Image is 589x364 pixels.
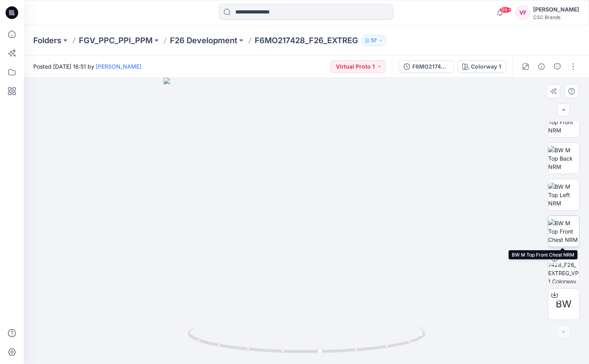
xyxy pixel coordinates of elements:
img: BW M Top Back NRM [548,146,579,171]
span: BW [556,297,572,311]
a: Folders [33,35,61,46]
button: Details [535,60,548,73]
button: Colorway 1 [457,60,506,73]
span: Posted [DATE] 16:51 by [33,62,141,71]
div: CSC Brands [533,14,579,20]
img: F6MO217428_F26_EXTREG_VP1 Colorway 1 [548,252,579,283]
a: F26 Development [170,35,237,46]
p: F6MO217428_F26_EXTREG [255,35,358,46]
img: BW M Top Front Chest NRM [548,219,579,244]
div: F6MO217428_F26_EXTREG_VP1 [412,62,449,71]
img: BW M Top Left NRM [548,182,579,207]
p: 57 [371,36,377,45]
a: [PERSON_NAME] [96,63,141,70]
span: 99+ [499,7,511,13]
button: 57 [361,35,387,46]
a: FGV_PPC_PPI_PPM [79,35,152,46]
button: F6MO217428_F26_EXTREG_VP1 [398,60,454,73]
img: BW M Top Front NRM [548,109,579,134]
div: Colorway 1 [471,62,501,71]
div: VF [516,6,530,20]
div: [PERSON_NAME] [533,5,579,14]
